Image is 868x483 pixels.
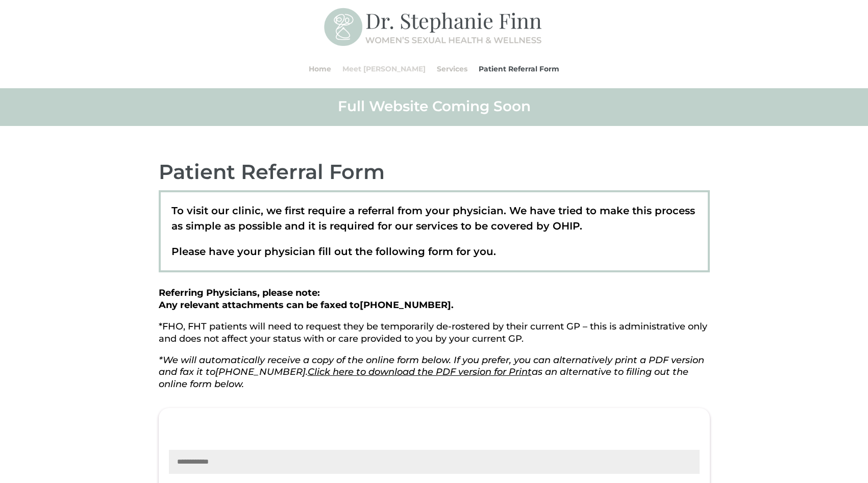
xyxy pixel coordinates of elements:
span: [PHONE_NUMBER] [360,299,451,311]
a: Home [309,49,331,88]
a: Click here to download the PDF version for Print [308,366,532,377]
h2: Full Website Coming Soon [159,97,710,120]
h2: Patient Referral Form [159,159,710,190]
p: To visit our clinic, we first require a referral from your physician. We have tried to make this ... [171,203,697,244]
a: Services [437,49,467,88]
a: Patient Referral Form [479,49,559,88]
em: *We will automatically receive a copy of the online form below. If you prefer, you can alternativ... [159,354,704,390]
span: [PHONE_NUMBER] [215,366,306,377]
p: Please have your physician fill out the following form for you. [171,244,697,259]
strong: Referring Physicians, please note: Any relevant attachments can be faxed to . [159,287,454,311]
a: Meet [PERSON_NAME] [342,49,426,88]
p: *FHO, FHT patients will need to request they be temporarily de-rostered by their current GP – thi... [159,321,710,354]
